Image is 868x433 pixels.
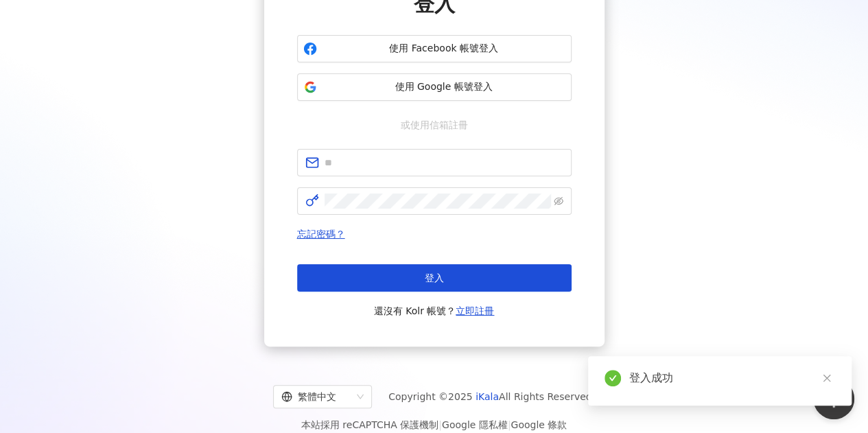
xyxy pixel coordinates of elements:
span: | [508,419,511,430]
button: 登入 [297,264,572,292]
button: 使用 Google 帳號登入 [297,73,572,101]
span: 使用 Facebook 帳號登入 [322,42,565,56]
div: 登入成功 [629,370,835,386]
span: close [822,373,832,383]
span: 還沒有 Kolr 帳號？ [374,303,495,319]
span: check-circle [605,370,621,386]
span: Copyright © 2025 All Rights Reserved. [388,388,595,405]
span: 登入 [425,272,444,283]
button: 使用 Facebook 帳號登入 [297,35,572,62]
span: eye-invisible [554,196,563,206]
a: 立即註冊 [456,305,494,316]
span: 使用 Google 帳號登入 [322,80,565,94]
span: | [438,419,442,430]
span: 或使用信箱註冊 [391,117,478,132]
a: iKala [476,391,499,402]
span: 本站採用 reCAPTCHA 保護機制 [301,417,567,433]
a: Google 隱私權 [442,419,508,430]
div: 繁體中文 [281,386,351,408]
a: 忘記密碼？ [297,229,345,239]
a: Google 條款 [511,419,567,430]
